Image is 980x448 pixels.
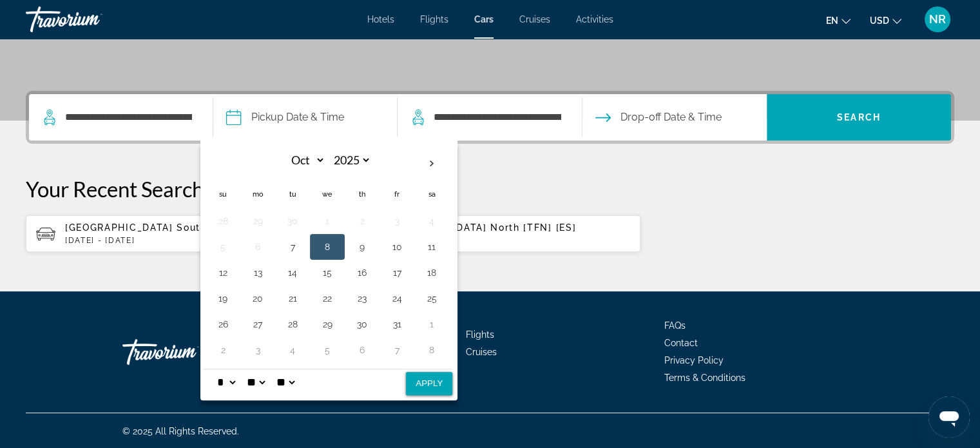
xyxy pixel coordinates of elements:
a: Flights [466,329,494,340]
button: Open drop-off date and time picker [595,94,722,141]
a: Cruises [519,14,550,24]
button: Change language [826,11,850,30]
button: Day 24 [387,289,407,307]
button: Day 29 [317,315,338,333]
button: Day 28 [282,315,303,333]
button: User Menu [921,6,954,33]
button: Next month [414,149,449,179]
button: Day 1 [421,315,442,333]
select: Select hour [215,369,238,395]
button: Day 25 [421,289,442,307]
table: Left calendar grid [206,149,449,363]
a: Privacy Policy [664,355,724,365]
button: Day 1 [317,212,338,230]
button: Day 8 [317,238,338,256]
button: Day 13 [247,264,268,282]
button: Day 4 [282,341,303,359]
button: Day 20 [247,289,268,307]
button: Day 27 [247,315,268,333]
select: Select minute [244,369,267,395]
select: Select year [329,149,371,171]
button: Day 2 [213,341,233,359]
button: Day 31 [387,315,407,333]
button: Day 29 [247,212,268,230]
select: Select AM/PM [274,369,297,395]
span: [GEOGRAPHIC_DATA] South [TFS] [ES] [65,222,262,233]
button: Day 22 [317,289,338,307]
span: Search [837,112,881,122]
button: Day 7 [282,238,303,256]
button: Day 5 [317,341,338,359]
a: Cruises [466,347,497,357]
a: Activities [576,14,613,24]
p: Your Recent Searches [26,176,954,202]
input: Search dropoff location [432,108,562,127]
button: Day 17 [387,264,407,282]
button: Day 4 [421,212,442,230]
span: © 2025 All Rights Reserved. [122,426,239,436]
p: [DATE] - [DATE] [379,236,630,245]
div: Search widget [29,94,951,141]
button: Day 3 [247,341,268,359]
a: Travorium [26,3,155,36]
button: Day 16 [352,264,372,282]
button: Day 14 [282,264,303,282]
button: Day 11 [421,238,442,256]
button: Search [767,94,951,141]
button: Day 18 [421,264,442,282]
p: [DATE] - [DATE] [65,236,316,245]
button: [GEOGRAPHIC_DATA] North [TFN] [ES][DATE] - [DATE] [340,215,640,253]
a: Terms & Conditions [664,373,745,383]
button: Day 2 [352,212,372,230]
a: Go Home [122,333,251,371]
button: Day 28 [213,212,233,230]
a: Hotels [367,14,394,24]
select: Select month [283,149,325,171]
a: FAQs [664,320,686,331]
button: Day 10 [387,238,407,256]
a: Cars [474,14,494,24]
iframe: Кнопка запуска окна обмена сообщениями [928,396,970,438]
button: Day 30 [282,212,303,230]
button: Change currency [870,11,901,30]
input: Search pickup location [64,108,193,127]
button: Day 15 [317,264,338,282]
button: Day 6 [247,238,268,256]
button: Day 6 [352,341,372,359]
button: Day 23 [352,289,372,307]
button: Pickup date [226,94,344,141]
button: Apply [406,372,452,395]
a: Contact [664,338,698,348]
button: Day 19 [213,289,233,307]
span: Drop-off Date & Time [620,108,722,126]
button: Day 8 [421,341,442,359]
button: Day 30 [352,315,372,333]
span: [GEOGRAPHIC_DATA] North [TFN] [ES] [379,222,576,233]
span: en [826,15,838,26]
span: USD [870,15,889,26]
button: Day 3 [387,212,407,230]
button: Day 7 [387,341,407,359]
button: Day 21 [282,289,303,307]
span: NR [929,13,946,26]
button: Day 12 [213,264,233,282]
a: Flights [420,14,448,24]
button: Day 26 [213,315,233,333]
button: Day 5 [213,238,233,256]
button: [GEOGRAPHIC_DATA] South [TFS] [ES][DATE] - [DATE] [26,215,327,253]
button: Day 9 [352,238,372,256]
